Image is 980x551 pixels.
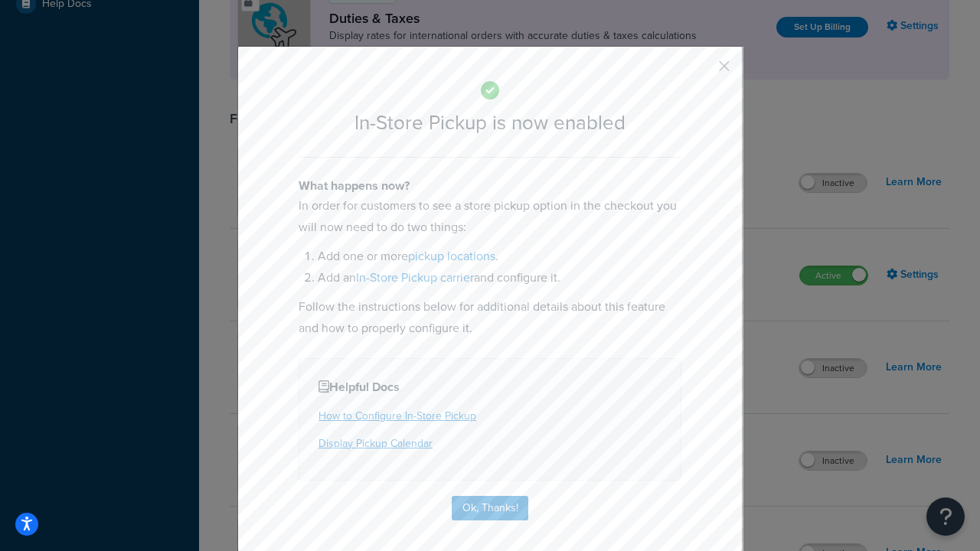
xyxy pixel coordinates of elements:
a: In-Store Pickup carrier [356,269,474,286]
button: Ok, Thanks! [452,496,528,520]
li: Add one or more . [318,246,681,267]
h4: Helpful Docs [318,378,661,396]
a: How to Configure In-Store Pickup [318,408,476,424]
h2: In-Store Pickup is now enabled [299,112,681,134]
p: In order for customers to see a store pickup option in the checkout you will now need to do two t... [299,195,681,238]
p: Follow the instructions below for additional details about this feature and how to properly confi... [299,296,681,339]
h4: What happens now? [299,177,681,195]
a: pickup locations [408,247,495,265]
li: Add an and configure it. [318,267,681,289]
a: Display Pickup Calendar [318,435,433,452]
